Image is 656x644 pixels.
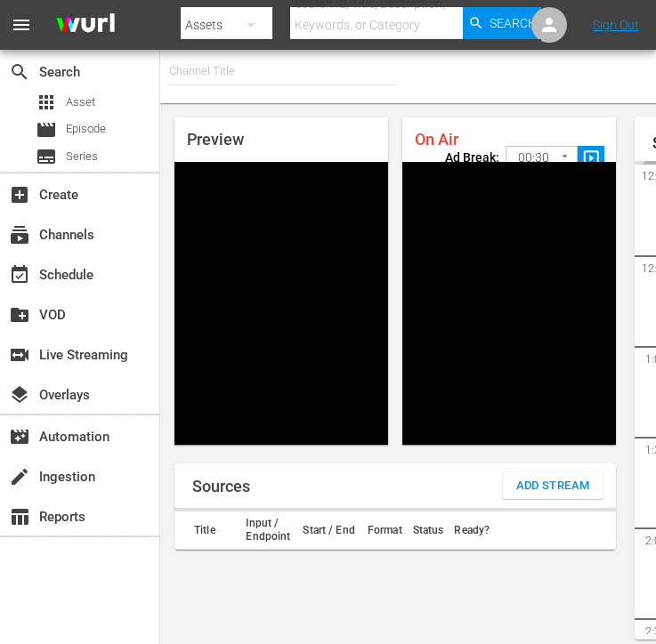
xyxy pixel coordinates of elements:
[408,511,449,550] th: Status
[9,224,30,246] span: Channels
[503,472,603,499] button: Add Stream
[240,511,296,550] th: Input / Endpoint
[36,146,57,167] span: Series
[581,149,602,169] span: slideshow_sharp
[66,120,106,138] span: Episode
[36,92,57,113] span: Asset
[192,478,250,495] h1: Sources
[490,7,537,39] span: Search
[463,7,541,39] button: Search
[9,61,30,83] span: Search
[362,511,408,550] th: Format
[9,466,30,487] span: Ingestion
[187,130,244,149] span: Preview
[445,150,499,165] p: Ad Break:
[66,148,98,165] span: Series
[593,18,639,32] a: Sign Out
[36,119,57,141] span: Episode
[415,130,458,149] span: On Air
[516,476,590,496] span: Add Stream
[9,184,30,205] span: Create
[174,511,240,550] th: Title
[66,93,95,111] span: Asset
[9,344,30,366] span: Live Streaming
[9,506,30,527] span: Reports
[402,162,616,445] div: Video Player
[296,511,361,550] th: Start / End
[9,264,30,286] span: Schedule
[174,162,388,445] div: Video Player
[449,511,495,550] th: Ready?
[11,14,32,36] span: menu
[9,426,30,447] span: Automation
[9,304,30,326] span: VOD
[506,141,579,175] div: 00:30
[9,384,30,406] span: Overlays
[43,4,128,46] img: ans4CAIJ8jUAAAAAAAAAAAAAAAAAAAAAAAAgQb4GAAAAAAAAAAAAAAAAAAAAAAAAJMjXAAAAAAAAAAAAAAAAAAAAAAAAgAT5G...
